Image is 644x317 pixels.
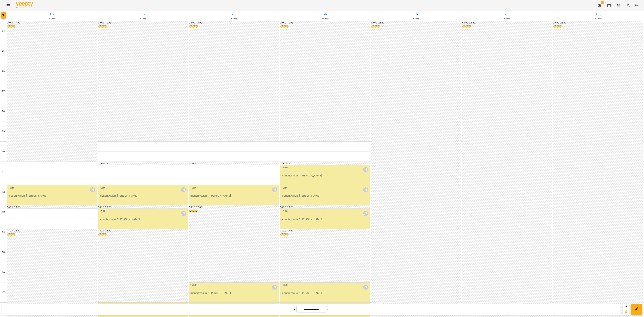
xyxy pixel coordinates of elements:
[8,186,15,190] label: 12:15
[2,110,5,113] h6: 08
[16,2,33,7] img: Voopty Logo
[99,217,187,221] p: Індивідуальні 2 - [PERSON_NAME]
[363,167,368,172] div: Євгенія Мумжинська
[463,12,552,17] h6: Сб
[371,21,461,25] h6: 00:00 - 23:59
[2,250,5,254] h6: 15
[2,170,5,174] h6: 11
[281,209,288,213] label: 13:20
[553,25,643,28] h6: 😴😴😴
[281,174,369,178] p: Індивідуальні 1 - [PERSON_NAME]
[2,49,5,53] h6: 05
[2,210,5,214] h6: 13
[189,21,279,25] h6: 00:00 - 10:00
[2,89,5,93] h6: 07
[7,229,97,233] h6: 14:20 - 23:59
[2,271,5,274] h6: 16
[99,209,106,213] label: 13:20
[281,291,369,295] p: Індивідуальні 1 - [PERSON_NAME]
[189,25,279,28] h6: 😴😴😴
[462,25,552,28] h6: 😴😴😴
[181,211,186,216] div: Євгенія Мумжинська
[189,162,279,166] h6: 11:00 - 11:10
[99,186,106,190] label: 12:15
[281,217,369,221] p: Індивідуальні 2 - [PERSON_NAME]
[2,29,5,33] h6: 04
[281,186,288,190] label: 12:15
[280,21,370,25] h6: 00:00 - 10:05
[7,233,97,236] h6: 😴😴😴
[181,187,186,192] div: Євгенія Мумжинська
[634,2,640,8] button: UA
[4,1,12,9] button: Menu
[601,1,604,4] span: 4
[371,12,461,17] h6: Пт
[7,205,97,209] h6: 13:15 - 13:20
[553,12,643,17] h6: Нд
[281,166,288,170] label: 11:10
[189,205,279,209] h6: 13:15 - 17:00
[98,12,188,17] h6: Вт
[280,233,370,236] h6: 😴😴😴
[363,187,368,192] div: Євгенія Мумжинська
[462,21,552,25] h6: 00:00 - 23:59
[281,283,288,287] label: 17:00
[189,12,279,17] h6: Ср
[190,291,278,295] p: Індивідуальні 1 - [PERSON_NAME]
[2,130,5,133] h6: 09
[98,17,188,20] h6: 02 вер
[98,229,188,233] h6: 14:20 - 18:00
[553,21,643,25] h6: 00:00 - 23:59
[280,229,370,233] h6: 14:20 - 17:00
[7,25,97,28] h6: 😴😴😴
[98,233,188,236] h6: 😴😴😴
[2,190,5,194] h6: 12
[189,209,279,213] h6: 😴😴😴
[7,12,97,17] h6: Пн
[553,17,643,20] h6: 07 вер
[98,162,188,166] h6: 11:05 - 11:10
[16,7,33,9] span: For Business
[190,283,197,287] label: 17:00
[280,12,370,17] h6: Чт
[463,17,552,20] h6: 06 вер
[190,186,197,190] label: 12:15
[626,3,630,8] img: avatar_s.png
[363,285,368,290] div: Євгенія Мумжинська
[99,194,187,198] p: Індивідуальні - [PERSON_NAME]
[371,25,461,28] h6: 😴😴😴
[281,194,369,198] p: Індивідуальні - [PERSON_NAME]
[2,291,5,294] h6: 17
[8,194,96,198] p: Індивідуальні - [PERSON_NAME]
[280,162,370,166] h6: 11:05 - 11:10
[272,187,277,192] div: Євгенія Мумжинська
[2,150,5,153] h6: 10
[2,230,5,234] h6: 14
[280,25,370,28] h6: 😴😴😴
[7,17,97,20] h6: 01 вер
[280,205,370,209] h6: 13:15 - 13:20
[2,69,5,73] h6: 06
[272,285,277,290] div: Євгенія Мумжинська
[371,17,461,20] h6: 05 вер
[190,194,278,198] p: Індивідуальні 1 - [PERSON_NAME]
[363,211,368,216] div: Євгенія Мумжинська
[98,25,188,28] h6: 😴😴😴
[635,4,639,7] span: UA
[280,17,370,20] h6: 04 вер
[90,187,95,192] div: Євгенія Мумжинська
[189,17,279,20] h6: 03 вер
[7,21,97,25] h6: 00:00 - 11:00
[98,21,188,25] h6: 00:00 - 10:05
[98,205,188,209] h6: 13:15 - 13:20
